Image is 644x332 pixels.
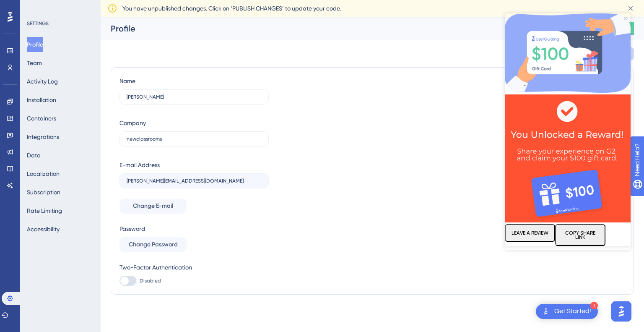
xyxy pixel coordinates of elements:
[541,306,551,316] img: launcher-image-alternative-text
[119,224,269,234] div: Password
[27,92,56,107] button: Installation
[119,237,187,252] button: Change Password
[536,304,598,319] div: Open Get Started! checklist, remaining modules: 1
[27,148,41,163] button: Data
[27,20,95,27] div: SETTINGS
[27,166,60,181] button: Localization
[27,222,60,237] button: Accessibility
[127,178,262,184] input: E-mail Address
[119,199,187,214] button: Change E-mail
[140,277,161,284] span: Disabled
[111,23,563,34] div: Profile
[119,3,122,7] div: Close Preview
[127,136,262,142] input: Company Name
[27,129,59,144] button: Integrations
[27,203,62,218] button: Rate Limiting
[27,55,42,71] button: Team
[119,118,146,128] div: Company
[133,201,173,211] span: Change E-mail
[27,74,58,89] button: Activity Log
[50,211,101,233] button: COPY SHARE LINK
[129,240,178,250] span: Change Password
[609,299,634,324] iframe: UserGuiding AI Assistant Launcher
[20,2,52,12] span: Need Help?
[122,3,341,13] span: You have unpublished changes. Click on ‘PUBLISH CHANGES’ to update your code.
[554,307,591,316] div: Get Started!
[27,37,43,52] button: Profile
[27,111,56,126] button: Containers
[119,160,160,170] div: E-mail Address
[27,185,60,200] button: Subscription
[590,302,598,309] div: 1
[127,94,262,100] input: Name Surname
[119,76,135,86] div: Name
[119,262,269,272] div: Two-Factor Authentication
